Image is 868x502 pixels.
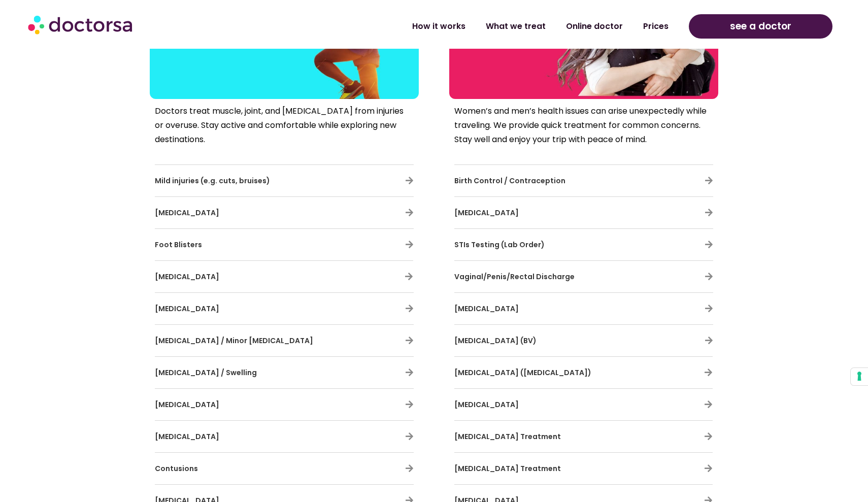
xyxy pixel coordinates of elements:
[155,176,270,186] span: Mild injuries (e.g. cuts, bruises)
[155,240,202,250] span: Foot Blisters
[155,336,313,346] span: [MEDICAL_DATA] / Minor [MEDICAL_DATA]
[454,304,519,314] span: [MEDICAL_DATA]
[454,176,565,186] span: Birth Control / Contraception
[454,399,519,410] span: [MEDICAL_DATA]
[454,463,561,474] span: [MEDICAL_DATA] Treatment
[155,272,219,282] span: [MEDICAL_DATA]
[556,15,633,38] a: Online doctor
[454,367,591,378] span: [MEDICAL_DATA] ([MEDICAL_DATA])
[454,240,545,250] span: STIs Testing (Lab Order)
[689,14,832,39] a: see a doctor
[155,208,219,218] span: [MEDICAL_DATA]
[454,336,537,346] span: [MEDICAL_DATA] (BV)
[633,15,679,38] a: Prices
[226,15,679,38] nav: Menu
[476,15,556,38] a: What we treat
[454,104,713,147] p: Women’s and men’s health issues can arise unexpectedly while traveling. We provide quick treatmen...
[155,104,414,147] p: Doctors treat muscle, joint, and [MEDICAL_DATA] from injuries or overuse. Stay active and comfort...
[851,368,868,385] button: Your consent preferences for tracking technologies
[155,431,219,442] span: [MEDICAL_DATA]
[155,304,219,314] span: [MEDICAL_DATA]
[402,15,476,38] a: How it works
[454,272,575,282] span: Vaginal/Penis/Rectal Discharge
[155,463,198,474] span: Contusions
[454,431,561,442] span: [MEDICAL_DATA] Treatment
[155,367,257,378] span: [MEDICAL_DATA] / Swelling
[730,18,791,35] span: see a doctor
[454,208,519,218] span: [MEDICAL_DATA]
[155,399,219,410] span: [MEDICAL_DATA]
